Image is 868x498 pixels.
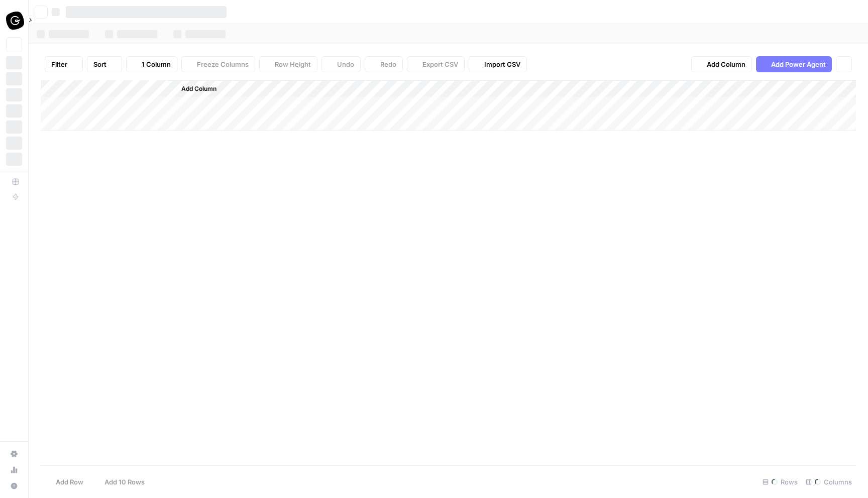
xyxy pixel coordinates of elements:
span: Row Height [275,59,311,69]
span: Freeze Columns [197,59,249,69]
span: 1 Column [142,59,171,69]
button: Add 10 Rows [89,474,151,490]
div: Rows [758,474,802,490]
span: Add Power Agent [771,59,826,69]
button: Add Row [41,474,89,490]
button: Row Height [259,56,317,72]
button: Filter [45,56,83,72]
a: Settings [6,446,22,462]
span: Add Column [707,59,745,69]
span: Add Row [56,477,83,487]
button: Add Column [168,82,221,95]
span: Export CSV [422,59,458,69]
span: Redo [380,59,396,69]
button: Import CSV [469,56,527,72]
a: Usage [6,462,22,478]
button: Redo [365,56,403,72]
button: Help + Support [6,478,22,494]
button: 1 Column [126,56,177,72]
div: Columns [802,474,856,490]
button: Freeze Columns [181,56,255,72]
span: Add 10 Rows [104,477,145,487]
span: Sort [93,59,106,69]
button: Export CSV [407,56,465,72]
button: Sort [87,56,122,72]
button: Workspace: Guru [6,8,22,33]
span: Filter [51,59,67,69]
span: Import CSV [484,59,520,69]
button: Add Column [691,56,752,72]
button: Undo [321,56,361,72]
span: Add Column [181,84,216,93]
span: Undo [337,59,354,69]
img: Guru Logo [6,12,24,30]
button: Add Power Agent [756,56,832,72]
